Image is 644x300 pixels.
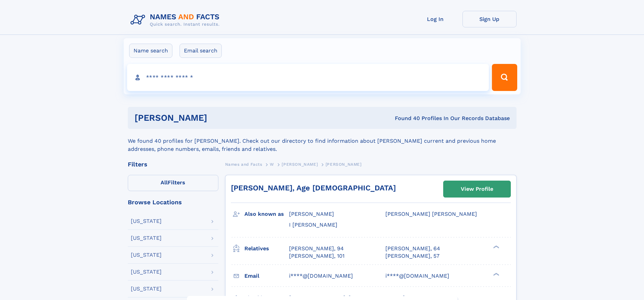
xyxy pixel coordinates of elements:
div: Browse Locations [128,199,218,205]
div: [US_STATE] [131,218,162,224]
span: All [161,179,168,186]
div: View Profile [461,181,493,197]
h3: Email [244,270,289,282]
div: Filters [128,161,218,167]
div: [US_STATE] [131,235,162,241]
a: [PERSON_NAME], 94 [289,245,344,252]
div: [US_STATE] [131,252,162,258]
a: W [270,160,274,168]
a: [PERSON_NAME], 101 [289,252,344,260]
a: [PERSON_NAME], 64 [385,245,440,252]
h3: Also known as [244,208,289,220]
button: Search Button [492,64,517,91]
a: [PERSON_NAME], 57 [385,252,439,260]
a: Sign Up [462,11,517,27]
a: Log In [408,11,462,27]
div: We found 40 profiles for [PERSON_NAME]. Check out our directory to find information about [PERSON... [128,129,517,153]
label: Name search [129,44,172,58]
div: ❯ [492,272,500,276]
a: [PERSON_NAME], Age [DEMOGRAPHIC_DATA] [231,184,396,192]
div: Found 40 Profiles In Our Records Database [301,115,510,122]
div: [US_STATE] [131,269,162,275]
span: W [270,162,274,167]
span: [PERSON_NAME] [PERSON_NAME] [385,211,477,217]
span: [PERSON_NAME] [289,211,334,217]
a: View Profile [444,181,510,197]
div: ❯ [492,245,500,249]
h3: Relatives [244,243,289,254]
span: [PERSON_NAME] [282,162,318,167]
input: search input [127,64,489,91]
label: Email search [180,44,222,58]
a: Names and Facts [225,160,262,168]
label: Filters [128,175,218,191]
span: [PERSON_NAME] [326,162,362,167]
div: [US_STATE] [131,286,162,292]
a: [PERSON_NAME] [282,160,318,168]
h1: [PERSON_NAME] [135,114,301,122]
span: I [PERSON_NAME] [289,222,337,228]
img: Logo Names and Facts [128,11,225,29]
